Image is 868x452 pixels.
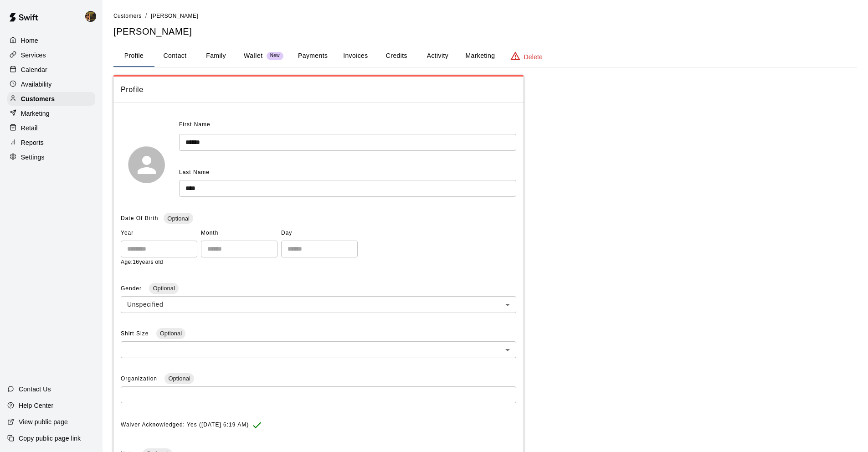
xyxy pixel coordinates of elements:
[121,84,516,96] span: Profile
[195,45,236,67] button: Family
[21,36,38,45] p: Home
[149,285,178,292] span: Optional
[121,418,249,432] span: Waiver Acknowledged: Yes ([DATE] 6:19 AM)
[156,330,185,337] span: Optional
[335,45,376,67] button: Invoices
[21,138,44,147] p: Reports
[21,109,50,118] p: Marketing
[164,375,194,382] span: Optional
[151,13,198,19] span: [PERSON_NAME]
[7,136,95,149] a: Reports
[244,51,263,61] p: Wallet
[164,215,193,222] span: Optional
[281,226,358,241] span: Day
[121,215,158,221] span: Date Of Birth
[7,107,95,120] a: Marketing
[21,51,46,60] p: Services
[113,45,857,67] div: basic tabs example
[7,121,95,135] a: Retail
[7,77,95,91] a: Availability
[376,45,417,67] button: Credits
[179,118,211,132] span: First Name
[19,434,81,443] p: Copy public page link
[21,153,45,162] p: Settings
[121,296,516,313] div: Unspecified
[113,26,857,38] h5: [PERSON_NAME]
[121,226,197,241] span: Year
[7,63,95,77] a: Calendar
[7,34,95,47] a: Home
[19,385,51,394] p: Contact Us
[21,123,38,133] p: Retail
[85,11,96,22] img: Francisco Gracesqui
[19,417,68,426] p: View public page
[83,7,103,26] div: Francisco Gracesqui
[19,401,53,410] p: Help Center
[154,45,195,67] button: Contact
[145,11,147,21] li: /
[113,11,857,21] nav: breadcrumb
[21,80,52,89] p: Availability
[7,48,95,62] a: Services
[291,45,335,67] button: Payments
[201,226,277,241] span: Month
[179,169,210,175] span: Last Name
[21,94,55,103] p: Customers
[458,45,502,67] button: Marketing
[121,259,163,265] span: Age: 16 years old
[524,52,543,62] p: Delete
[417,45,458,67] button: Activity
[267,53,283,59] span: New
[7,150,95,164] a: Settings
[7,92,95,106] a: Customers
[121,375,159,382] span: Organization
[113,12,142,19] a: Customers
[113,13,142,19] span: Customers
[21,65,47,74] p: Calendar
[121,285,144,292] span: Gender
[113,45,154,67] button: Profile
[121,330,151,337] span: Shirt Size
